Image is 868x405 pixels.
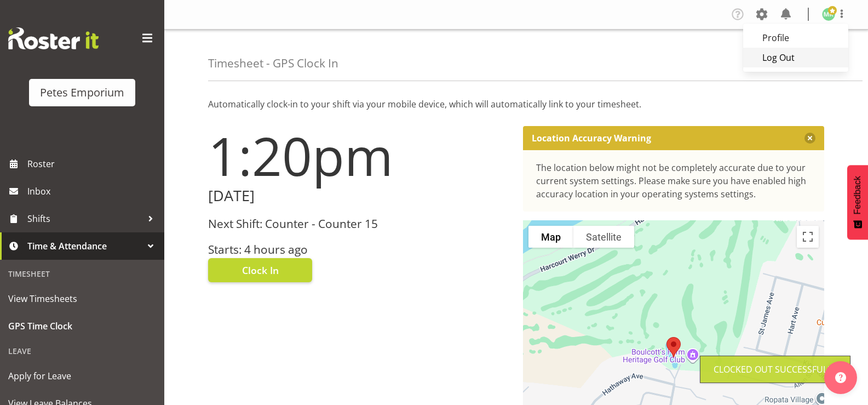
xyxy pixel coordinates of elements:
a: Profile [743,28,848,48]
h3: Starts: 4 hours ago [208,243,510,256]
h3: Next Shift: Counter - Counter 15 [208,218,510,230]
span: View Timesheets [8,290,156,307]
span: Inbox [27,183,159,199]
img: Rosterit website logo [8,27,99,49]
img: help-xxl-2.png [835,372,846,383]
div: Clocked out Successfully [714,363,837,376]
div: The location below might not be completely accurate due to your current system settings. Please m... [536,161,812,201]
span: Clock In [242,263,279,277]
p: Automatically clock-in to your shift via your mobile device, which will automatically link to you... [208,98,824,111]
div: Petes Emporium [40,84,124,101]
img: melanie-richardson713.jpg [822,8,835,21]
span: Shifts [27,210,142,227]
span: GPS Time Clock [8,318,156,334]
h2: [DATE] [208,187,510,204]
button: Close message [804,133,815,144]
div: Timesheet [3,263,162,285]
div: Leave [3,340,162,362]
h4: Timesheet - GPS Clock In [208,57,338,70]
a: Log Out [743,48,848,67]
span: Apply for Leave [8,368,156,384]
a: Apply for Leave [3,362,162,390]
span: Feedback [853,176,863,214]
p: Location Accuracy Warning [532,133,651,144]
button: Show satellite imagery [573,226,634,248]
a: GPS Time Clock [3,312,162,340]
h1: 1:20pm [208,126,510,185]
button: Feedback - Show survey [847,165,868,239]
button: Show street map [528,226,573,248]
span: Roster [27,156,159,172]
button: Toggle fullscreen view [797,226,819,248]
span: Time & Attendance [27,238,142,254]
a: View Timesheets [3,285,162,312]
button: Clock In [208,258,312,282]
